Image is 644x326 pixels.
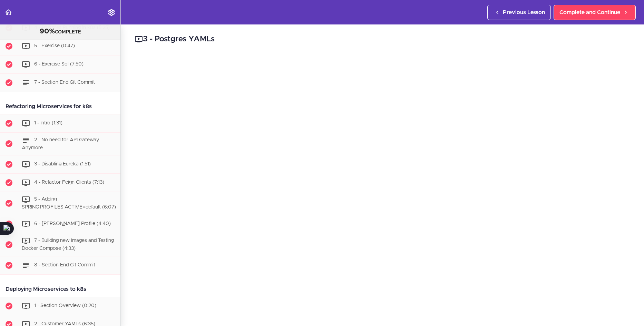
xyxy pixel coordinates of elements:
h2: 3 - Postgres YAMLs [135,33,630,45]
a: Previous Lesson [487,5,551,20]
span: Complete and Continue [559,8,620,17]
span: 2 - No need for API Gateway Anymore [22,137,99,150]
span: 8 - Section End Git Commit [34,263,95,267]
span: 4 - Refactor Feign Clients (7:13) [34,180,104,185]
span: 6 - [PERSON_NAME] Profile (4:40) [34,221,111,226]
a: Complete and Continue [554,5,636,20]
span: 7 - Building new Images and Testing Docker Compose (4:33) [22,238,114,251]
span: 90% [40,28,55,35]
span: 1 - Section Overview (0:20) [34,303,96,308]
span: 3 - Disabling Eureka (1:51) [34,162,91,167]
span: Previous Lesson [503,8,545,17]
span: 5 - Exercise (0:47) [34,43,75,48]
svg: Back to course curriculum [4,8,12,17]
div: COMPLETE [9,27,112,36]
span: 7 - Section End Git Commit [34,80,95,85]
svg: Settings Menu [107,8,116,17]
span: 6 - Exercise Sol (7:50) [34,62,84,67]
span: 1 - Intro (1:31) [34,121,62,125]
